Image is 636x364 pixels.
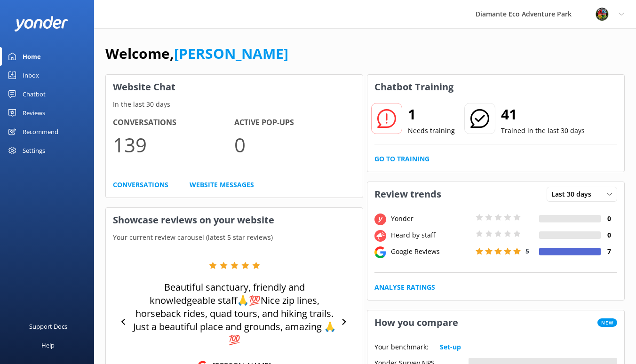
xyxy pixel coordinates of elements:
[41,336,55,355] div: Help
[374,282,435,293] a: Analyse Ratings
[389,214,473,224] div: Yonder
[106,208,363,232] h3: Showcase reviews on your website
[113,117,234,129] h4: Conversations
[23,122,58,141] div: Recommend
[234,117,356,129] h4: Active Pop-ups
[601,214,617,224] h4: 0
[501,126,585,136] p: Trained in the last 30 days
[190,180,254,190] a: Website Messages
[367,310,465,335] h3: How you compare
[174,44,288,63] a: [PERSON_NAME]
[106,75,363,99] h3: Website Chat
[595,7,609,21] img: 831-1756915225.png
[374,154,429,164] a: Go to Training
[597,318,617,327] span: New
[106,232,363,243] p: Your current review carousel (latest 5 star reviews)
[23,85,46,103] div: Chatbot
[14,16,68,32] img: yonder-white-logo.png
[408,103,455,126] h2: 1
[501,103,585,126] h2: 41
[113,129,234,160] p: 139
[551,189,597,199] span: Last 30 days
[106,99,363,110] p: In the last 30 days
[601,246,617,257] h4: 7
[113,180,168,190] a: Conversations
[374,342,429,352] p: Your benchmark:
[23,141,45,160] div: Settings
[105,42,288,65] h1: Welcome,
[234,129,356,160] p: 0
[601,230,617,240] h4: 0
[131,281,337,347] p: Beautiful sanctuary, friendly and knowledgeable staff🙏💯Nice zip lines, horseback rides, quad tour...
[389,230,473,240] div: Heard by staff
[408,126,455,136] p: Needs training
[525,246,529,255] span: 5
[440,342,461,352] a: Set-up
[23,103,45,122] div: Reviews
[367,75,461,99] h3: Chatbot Training
[23,47,41,66] div: Home
[29,317,67,336] div: Support Docs
[23,66,39,85] div: Inbox
[389,246,473,257] div: Google Reviews
[367,182,448,206] h3: Review trends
